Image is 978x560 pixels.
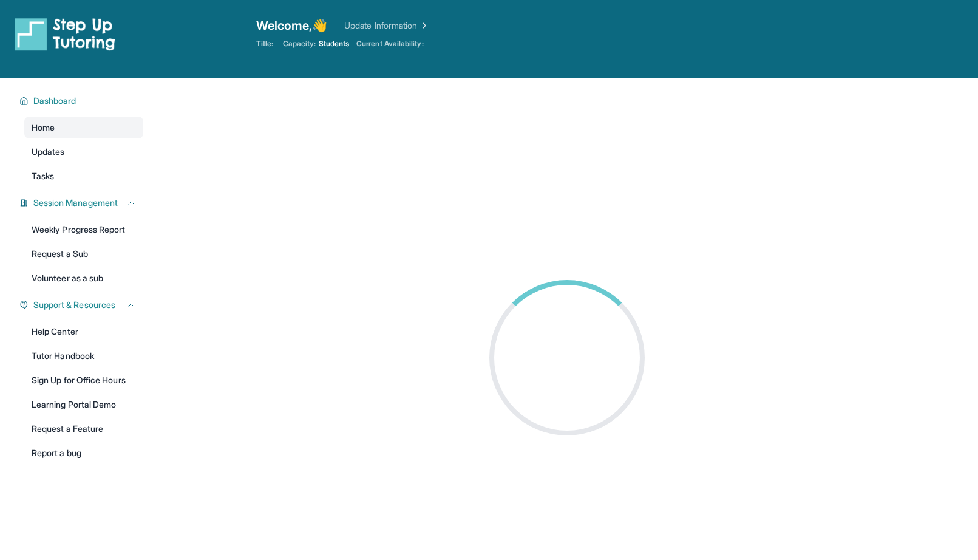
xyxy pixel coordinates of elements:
[24,267,143,289] a: Volunteer as a sub
[29,299,136,311] button: Support & Resources
[24,418,143,440] a: Request a Feature
[29,95,136,107] button: Dashboard
[256,17,328,34] span: Welcome, 👋
[29,197,136,209] button: Session Management
[24,219,143,241] a: Weekly Progress Report
[33,299,115,311] span: Support & Resources
[24,141,143,163] a: Updates
[256,39,273,49] span: Title:
[32,146,65,158] span: Updates
[32,170,54,182] span: Tasks
[356,39,423,49] span: Current Availability:
[24,394,143,415] a: Learning Portal Demo
[319,39,350,49] span: Students
[417,19,429,32] img: Chevron Right
[24,243,143,265] a: Request a Sub
[283,39,316,49] span: Capacity:
[344,19,429,32] a: Update Information
[32,121,55,134] span: Home
[24,321,143,343] a: Help Center
[24,442,143,464] a: Report a bug
[15,17,115,51] img: logo
[24,165,143,187] a: Tasks
[33,197,118,209] span: Session Management
[33,95,76,107] span: Dashboard
[24,345,143,367] a: Tutor Handbook
[24,369,143,391] a: Sign Up for Office Hours
[24,117,143,138] a: Home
